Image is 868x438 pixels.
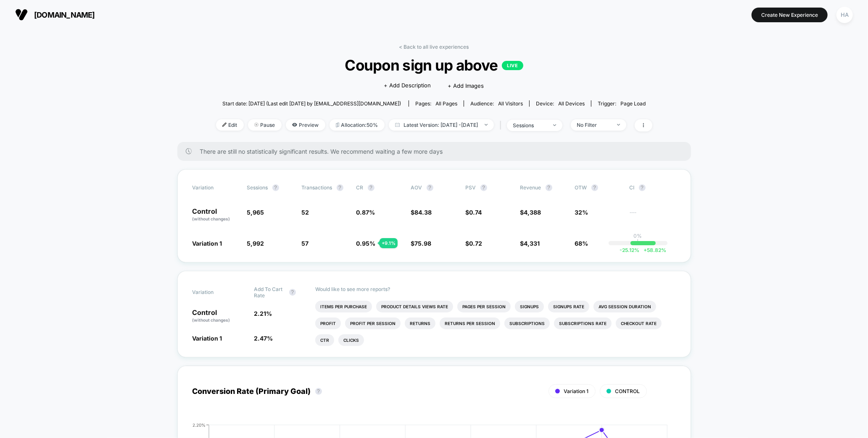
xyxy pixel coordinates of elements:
span: OTW [575,184,621,191]
span: all pages [435,100,457,107]
span: 68% [575,240,588,247]
span: 2.47 % [254,335,273,342]
button: ? [337,184,343,191]
img: end [254,123,259,127]
button: ? [368,184,375,191]
span: $ [520,209,541,216]
span: Transactions [302,184,332,191]
span: | [498,119,507,131]
span: Edit [216,119,244,131]
span: -25.12 % [620,247,639,253]
span: 0.72 [470,240,483,247]
span: AOV [411,184,422,191]
button: ? [427,184,433,191]
span: 0.87 % [356,209,375,216]
li: Checkout Rate [616,317,662,329]
span: 84.38 [415,209,432,216]
span: Coupon sign up above [237,56,630,74]
img: rebalance [336,123,339,127]
span: CI [630,184,676,191]
p: | [637,239,639,245]
span: $ [466,209,482,216]
span: + Add Images [448,82,484,89]
p: Would like to see more reports? [315,286,676,292]
li: Signups Rate [548,301,589,312]
button: HA [834,6,855,24]
img: calendar [395,123,400,127]
span: $ [411,209,432,216]
span: 57 [302,240,309,247]
span: Preview [286,119,325,131]
span: + [644,247,647,253]
button: ? [289,289,296,296]
li: Signups [515,301,544,312]
span: Variation 1 [193,240,222,247]
a: < Back to all live experiences [399,44,469,50]
div: + 9.1 % [380,238,398,248]
span: all devices [558,100,585,107]
li: Ctr [315,334,334,346]
button: Create New Experience [752,8,828,22]
span: 5,992 [247,240,264,247]
span: Latest Version: [DATE] - [DATE] [389,119,494,131]
button: [DOMAIN_NAME] [13,8,98,21]
span: 5,965 [247,209,264,216]
span: 32% [575,209,588,216]
span: [DOMAIN_NAME] [34,10,95,19]
span: Sessions [247,184,268,191]
button: ? [546,184,552,191]
li: Returns [405,317,435,329]
span: Allocation: 50% [330,119,385,131]
li: Pages Per Session [457,301,511,312]
p: Control [193,309,245,323]
p: LIVE [502,61,523,70]
li: Avg Session Duration [594,301,656,312]
p: Control [193,208,239,222]
span: All Visitors [498,100,523,107]
img: edit [222,123,227,127]
li: Product Details Views Rate [376,301,453,312]
div: No Filter [577,122,611,128]
span: Variation [193,184,239,191]
div: Trigger: [598,100,646,107]
button: ? [315,388,322,395]
span: Variation [193,286,239,299]
span: There are still no statistically significant results. We recommend waiting a few more days [200,148,674,155]
span: 4,388 [524,209,541,216]
img: Visually logo [15,8,28,21]
span: 0.74 [470,209,482,216]
span: Add To Cart Rate [254,286,285,299]
button: ? [272,184,279,191]
button: ? [480,184,487,191]
span: CONTROL [615,388,640,394]
tspan: 2.20% [193,422,206,428]
div: sessions [513,122,547,129]
span: 0.95 % [356,240,376,247]
span: --- [630,210,676,222]
span: Variation 1 [193,335,222,342]
p: 0% [634,233,642,239]
span: PSV [466,184,476,191]
span: + Add Description [384,81,431,90]
li: Profit [315,317,341,329]
img: end [553,124,556,126]
span: (without changes) [193,317,230,323]
span: Page Load [620,100,646,107]
span: Revenue [520,184,541,191]
span: $ [520,240,540,247]
span: CR [356,184,364,191]
span: Device: [529,100,591,107]
li: Items Per Purchase [315,301,372,312]
span: Variation 1 [564,388,589,394]
span: $ [466,240,483,247]
span: Pause [248,119,282,131]
div: Pages: [415,100,457,107]
span: Start date: [DATE] (Last edit [DATE] by [EMAIL_ADDRESS][DOMAIN_NAME]) [222,100,401,107]
li: Subscriptions [504,317,550,329]
li: Subscriptions Rate [554,317,612,329]
span: 75.98 [415,240,432,247]
div: HA [836,7,853,23]
button: ? [639,184,646,191]
button: ? [591,184,598,191]
div: Audience: [470,100,523,107]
